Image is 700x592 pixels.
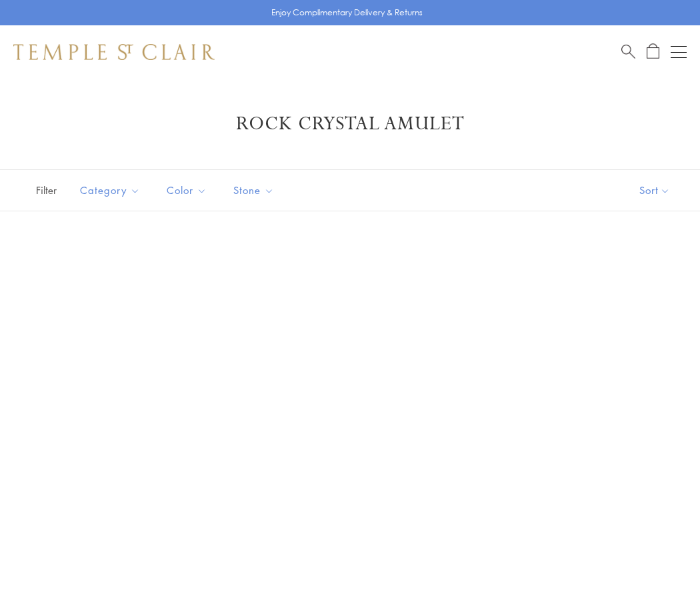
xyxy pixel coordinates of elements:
[271,6,423,19] p: Enjoy Complimentary Delivery & Returns
[621,43,635,60] a: Search
[227,182,284,199] span: Stone
[33,112,667,136] h1: Rock Crystal Amulet
[609,170,700,211] button: Show sort by
[647,43,659,60] a: Open Shopping Bag
[13,44,215,60] img: Temple St. Clair
[160,182,217,199] span: Color
[70,175,150,205] button: Category
[73,182,150,199] span: Category
[157,175,217,205] button: Color
[223,175,284,205] button: Stone
[671,44,687,60] button: Open navigation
